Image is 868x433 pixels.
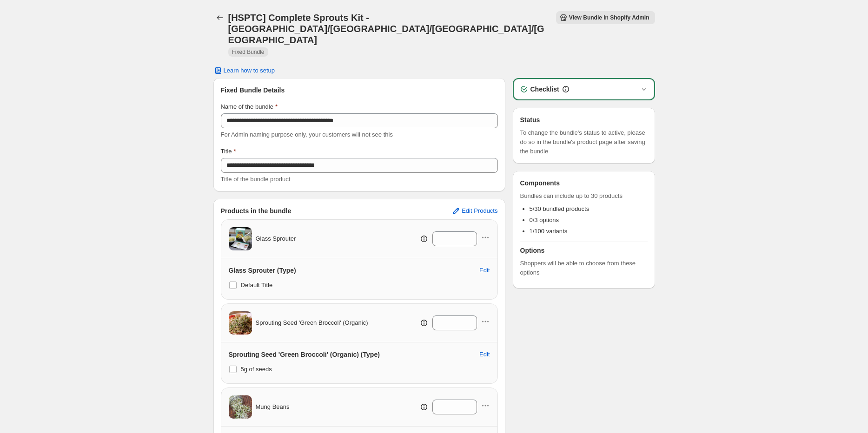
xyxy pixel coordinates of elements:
[474,263,495,278] button: Edit
[232,48,265,56] span: Fixed Bundle
[229,311,252,335] img: Sprouting Seed 'Green Broccoli' (Organic)
[520,191,648,201] span: Bundles can include up to 30 products
[446,203,503,218] button: Edit Products
[229,350,380,359] h3: Sprouting Seed 'Green Broccoli' (Organic) (Type)
[474,347,495,362] button: Edit
[530,216,559,223] span: 0/3 options
[530,85,559,94] h3: Checklist
[520,128,648,156] span: To change the bundle's status to active, please do so in the bundle's product page after saving t...
[221,176,291,183] span: Title of the bundle product
[520,115,648,125] h3: Status
[241,366,272,373] span: 5g of seeds
[479,267,490,274] span: Edit
[241,282,273,289] span: Default Title
[213,11,226,24] button: Back
[530,205,590,212] span: 5/30 bundled products
[221,102,278,112] label: Name of the bundle
[556,11,655,24] button: View Bundle in Shopify Admin
[520,259,648,277] span: Shoppers will be able to choose from these options
[221,85,498,95] h3: Fixed Bundle Details
[530,228,568,235] span: 1/100 variants
[462,207,497,215] span: Edit Products
[256,318,368,328] span: Sprouting Seed 'Green Broccoli' (Organic)
[221,147,236,156] label: Title
[229,395,252,419] img: Mung Beans
[229,266,296,275] h3: Glass Sprouter (Type)
[479,351,490,358] span: Edit
[224,67,275,74] span: Learn how to setup
[221,206,292,216] h3: Products in the bundle
[520,178,560,188] h3: Components
[256,234,296,243] span: Glass Sprouter
[208,64,281,77] button: Learn how to setup
[569,14,649,21] span: View Bundle in Shopify Admin
[221,131,393,138] span: For Admin naming purpose only, your customers will not see this
[520,246,648,255] h3: Options
[229,227,252,250] img: Glass Sprouter
[228,12,545,46] h1: [HSPTC] Complete Sprouts Kit - [GEOGRAPHIC_DATA]/[GEOGRAPHIC_DATA]/[GEOGRAPHIC_DATA]/[GEOGRAPHIC_...
[256,402,290,412] span: Mung Beans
